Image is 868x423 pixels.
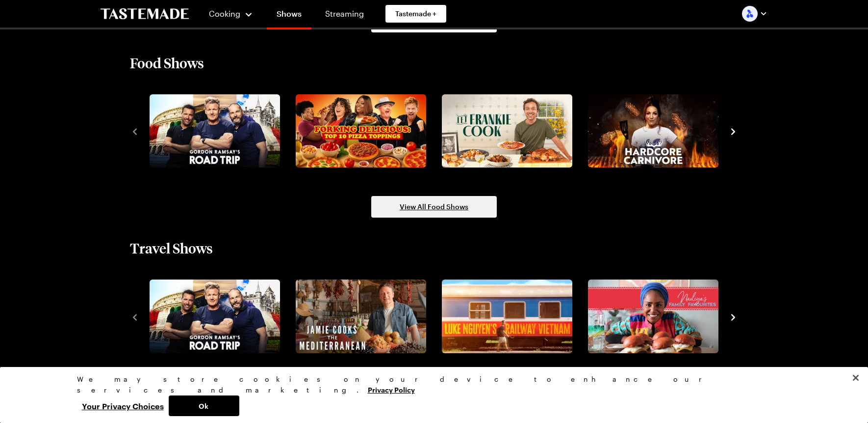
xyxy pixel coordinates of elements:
a: Let Frankie Cook [440,94,570,168]
div: 2 / 10 [292,91,438,171]
div: 1 / 10 [146,277,292,356]
h2: Food Shows [130,54,204,72]
button: Close [845,367,867,389]
span: Tastemade + [395,9,436,19]
img: Let Frankie Cook [442,94,572,168]
div: 3 / 10 [438,277,584,356]
a: Jamie Oliver Cooks the Mediterranean [294,280,424,353]
a: Shows [267,2,311,29]
button: navigate to next item [728,310,738,322]
a: Nadiya's Family Favourites [586,280,716,353]
a: Tastemade + [385,5,446,23]
a: More information about your privacy, opens in a new tab [368,385,415,394]
img: Profile picture [742,6,758,22]
button: Your Privacy Choices [77,395,169,416]
button: navigate to previous item [130,125,140,137]
div: 2 / 10 [292,277,438,356]
a: Gordon Ramsay's Road Trip [148,94,278,168]
img: Gordon Ramsay's Road Trip [150,94,280,168]
img: Gordon Ramsay's Road Trip [150,280,280,353]
div: Privacy [77,374,783,416]
img: Nadiya's Family Favourites [588,280,718,353]
span: View All Food Shows [400,202,468,212]
img: Luke Nguyen's Railway Vietnam [442,280,572,353]
div: 3 / 10 [438,91,584,171]
button: Profile picture [742,6,767,22]
div: 1 / 10 [146,91,292,171]
img: Hardcore Carnivore [588,94,718,168]
button: Ok [169,395,239,416]
button: navigate to next item [728,125,738,137]
a: Luke Nguyen's Railway Vietnam [440,280,570,353]
a: To Tastemade Home Page [101,8,189,20]
div: 4 / 10 [584,277,730,356]
a: Forking Delicious: Top 10 Pizza Toppings [294,94,424,168]
a: Hardcore Carnivore [586,94,716,168]
img: Forking Delicious: Top 10 Pizza Toppings [296,94,426,168]
div: 4 / 10 [584,91,730,171]
button: navigate to previous item [130,310,140,322]
div: We may store cookies on your device to enhance our services and marketing. [77,374,783,395]
button: Cooking [208,2,253,26]
a: Gordon Ramsay's Road Trip [148,280,278,353]
span: Cooking [209,9,240,18]
img: Jamie Oliver Cooks the Mediterranean [296,280,426,353]
a: View All Food Shows [371,196,497,218]
h2: Travel Shows [130,239,213,257]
